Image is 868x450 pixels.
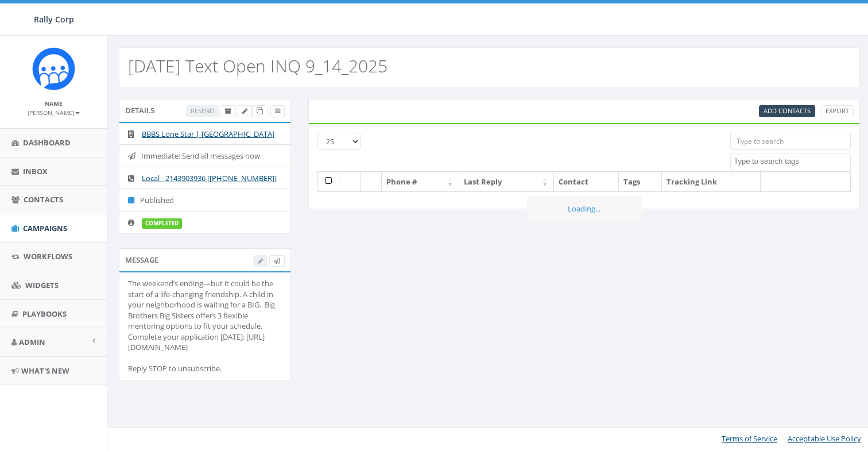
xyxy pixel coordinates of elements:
[22,309,67,319] span: Playbooks
[722,433,777,444] a: Terms of Service
[128,56,387,75] h2: [DATE] Text Open INQ 9_14_2025
[25,280,59,290] span: Widgets
[119,99,291,122] div: Details
[662,172,761,192] th: Tracking Link
[21,366,69,376] span: What's New
[24,194,63,205] span: Contacts
[23,223,67,233] span: Campaigns
[142,173,277,183] a: Local - 2143903936 [[PHONE_NUMBER]]
[274,256,280,265] span: Send Test Message
[459,172,554,192] th: Last Reply
[142,218,182,229] label: completed
[764,106,811,115] span: CSV files only
[225,106,231,115] span: Archive Campaign
[119,248,291,271] div: Message
[28,109,80,117] small: [PERSON_NAME]
[19,337,45,347] span: Admin
[730,133,851,150] input: Type to search
[45,99,63,107] small: Name
[128,152,141,160] i: Immediate: Send all messages now
[128,278,282,374] div: The weekend’s ending—but it could be the start of a life-changing friendship. A child in your nei...
[382,172,459,192] th: Phone #
[764,106,811,115] span: Add Contacts
[119,189,290,211] li: Published
[527,196,642,222] div: Loading...
[24,251,72,261] span: Workflows
[128,197,140,204] i: Published
[34,14,74,25] span: Rally Corp
[242,106,247,115] span: Edit Campaign Title
[554,172,619,192] th: Contact
[32,47,75,90] img: Icon_1.png
[23,137,71,148] span: Dashboard
[23,166,48,176] span: Inbox
[257,106,263,115] span: Clone Campaign
[821,105,854,117] a: Export
[759,105,815,117] a: Add Contacts
[788,433,861,444] a: Acceptable Use Policy
[142,129,274,139] a: BBBS Lone Star | [GEOGRAPHIC_DATA]
[619,172,662,192] th: Tags
[28,107,80,117] a: [PERSON_NAME]
[275,106,280,115] span: View Campaign Delivery Statistics
[119,144,290,167] li: Immediate: Send all messages now
[734,156,850,167] textarea: Search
